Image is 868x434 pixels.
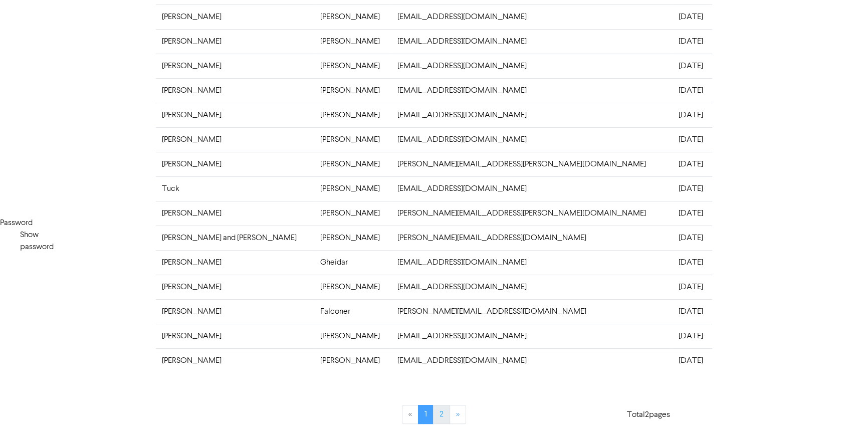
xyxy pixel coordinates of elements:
td: [EMAIL_ADDRESS][DOMAIN_NAME] [391,78,673,103]
td: [DATE] [673,275,712,299]
td: [EMAIL_ADDRESS][DOMAIN_NAME] [391,5,673,29]
td: [EMAIL_ADDRESS][DOMAIN_NAME] [391,127,673,152]
td: [PERSON_NAME] [156,5,314,29]
td: [DATE] [673,250,712,275]
td: [PERSON_NAME] [314,348,391,373]
td: [PERSON_NAME] [156,275,314,299]
td: Gheidar [314,250,391,275]
a: Page 1 is your current page [418,405,433,424]
td: [DATE] [673,103,712,127]
td: [DATE] [673,152,712,176]
td: [PERSON_NAME] [314,152,391,176]
td: [PERSON_NAME] [156,103,314,127]
iframe: Chat Widget [818,386,868,434]
td: [EMAIL_ADDRESS][DOMAIN_NAME] [391,275,673,299]
td: [PERSON_NAME] [314,29,391,54]
td: [DATE] [673,29,712,54]
td: [PERSON_NAME] [156,152,314,176]
td: [PERSON_NAME] [314,78,391,103]
td: [DATE] [673,78,712,103]
td: [PERSON_NAME] [156,201,314,226]
p: Total 2 pages [627,409,670,421]
td: [EMAIL_ADDRESS][DOMAIN_NAME] [391,103,673,127]
td: [PERSON_NAME] [314,324,391,348]
td: [PERSON_NAME][EMAIL_ADDRESS][PERSON_NAME][DOMAIN_NAME] [391,201,673,226]
td: [EMAIL_ADDRESS][DOMAIN_NAME] [391,348,673,373]
td: [DATE] [673,5,712,29]
td: [EMAIL_ADDRESS][DOMAIN_NAME] [391,324,673,348]
td: [PERSON_NAME] [314,275,391,299]
td: [PERSON_NAME] [156,299,314,324]
td: [PERSON_NAME] [156,250,314,275]
td: [PERSON_NAME][EMAIL_ADDRESS][DOMAIN_NAME] [391,226,673,250]
td: [DATE] [673,54,712,78]
td: [DATE] [673,348,712,373]
td: [PERSON_NAME] [156,127,314,152]
td: Falconer [314,299,391,324]
td: [PERSON_NAME] [156,324,314,348]
td: [PERSON_NAME] [156,78,314,103]
td: [PERSON_NAME] [314,54,391,78]
td: [PERSON_NAME] [314,226,391,250]
td: [PERSON_NAME] [156,54,314,78]
td: [EMAIL_ADDRESS][DOMAIN_NAME] [391,54,673,78]
td: [PERSON_NAME][EMAIL_ADDRESS][PERSON_NAME][DOMAIN_NAME] [391,152,673,176]
a: Page 2 [433,405,450,424]
td: [DATE] [673,127,712,152]
td: [DATE] [673,176,712,201]
td: [DATE] [673,201,712,226]
td: [EMAIL_ADDRESS][DOMAIN_NAME] [391,29,673,54]
td: [EMAIL_ADDRESS][DOMAIN_NAME] [391,176,673,201]
td: [DATE] [673,299,712,324]
td: [PERSON_NAME] [156,348,314,373]
td: [PERSON_NAME] [156,29,314,54]
td: [PERSON_NAME] [314,5,391,29]
td: [PERSON_NAME] [314,127,391,152]
a: » [450,405,466,424]
td: [DATE] [673,324,712,348]
td: [DATE] [673,226,712,250]
td: [PERSON_NAME][EMAIL_ADDRESS][DOMAIN_NAME] [391,299,673,324]
td: Tuck [156,176,314,201]
td: [PERSON_NAME] [314,103,391,127]
td: [EMAIL_ADDRESS][DOMAIN_NAME] [391,250,673,275]
td: [PERSON_NAME] and [PERSON_NAME] [156,226,314,250]
td: [PERSON_NAME] [314,201,391,226]
td: [PERSON_NAME] [314,176,391,201]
